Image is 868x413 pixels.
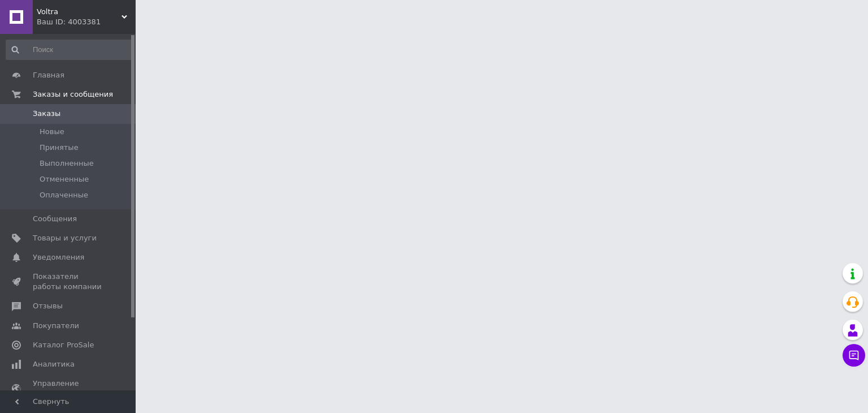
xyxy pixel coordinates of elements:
span: Оплаченные [40,190,88,200]
span: Voltra [37,7,121,17]
span: Аналитика [33,359,75,369]
span: Заказы [33,109,60,119]
span: Главная [33,70,64,80]
div: Ваш ID: 4003381 [37,17,136,27]
span: Управление сайтом [33,378,105,399]
span: Отмененные [40,174,89,184]
span: Уведомления [33,252,84,263]
span: Сообщения [33,214,77,224]
button: Чат с покупателем [843,344,865,367]
span: Принятые [40,143,79,153]
span: Выполненные [40,158,94,169]
span: Отзывы [33,301,63,311]
span: Покупатели [33,321,79,331]
span: Заказы и сообщения [33,89,113,100]
input: Поиск [6,40,133,60]
span: Товары и услуги [33,233,97,243]
span: Каталог ProSale [33,340,94,350]
span: Новые [40,127,64,137]
span: Показатели работы компании [33,272,105,292]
